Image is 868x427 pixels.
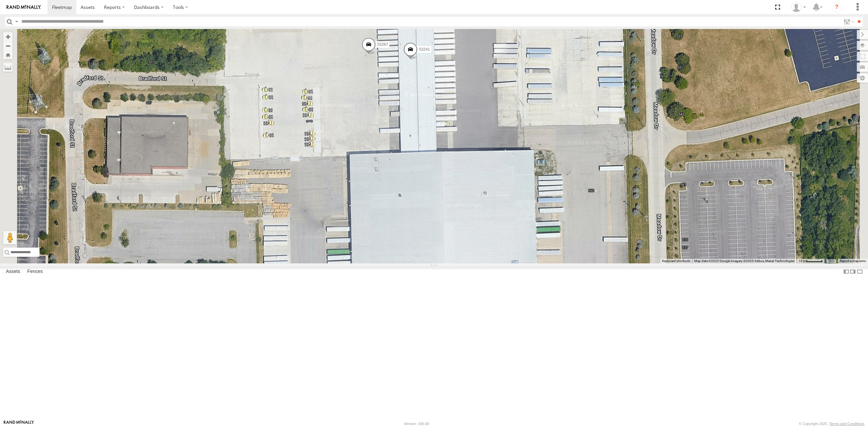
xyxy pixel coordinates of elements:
span: Map data ©2025 Google Imagery ©2025 Airbus, Maxar Technologies [694,259,795,263]
span: 53241 [419,47,430,52]
span: 10 m [799,259,806,263]
label: Dock Summary Table to the Right [850,267,856,276]
div: Version: 306.00 [404,422,429,426]
label: Search Filter Options [841,17,855,26]
button: Zoom Home [3,50,13,59]
i: ? [831,2,842,13]
div: Miky Transport [789,2,808,12]
label: Fences [24,267,46,276]
a: Visit our Website [4,420,34,427]
label: Assets [3,267,23,276]
button: Map Scale: 10 m per 46 pixels [797,259,825,263]
label: Measure [3,63,13,72]
img: rand-logo.svg [7,5,41,10]
a: Terms [828,260,835,262]
button: Zoom in [3,32,13,41]
label: Hide Summary Table [856,267,863,276]
button: Drag Pegman onto the map to open Street View [3,231,16,244]
button: Keyboard shortcuts [662,259,690,263]
span: 53267 [377,42,388,47]
a: Report a map error [840,259,866,263]
label: Map Settings [857,73,868,83]
a: Terms and Conditions [829,422,864,426]
button: Zoom out [3,41,13,50]
label: Search Query [14,17,19,26]
label: Dock Summary Table to the Left [843,267,850,276]
div: © Copyright 2025 - [799,422,864,426]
